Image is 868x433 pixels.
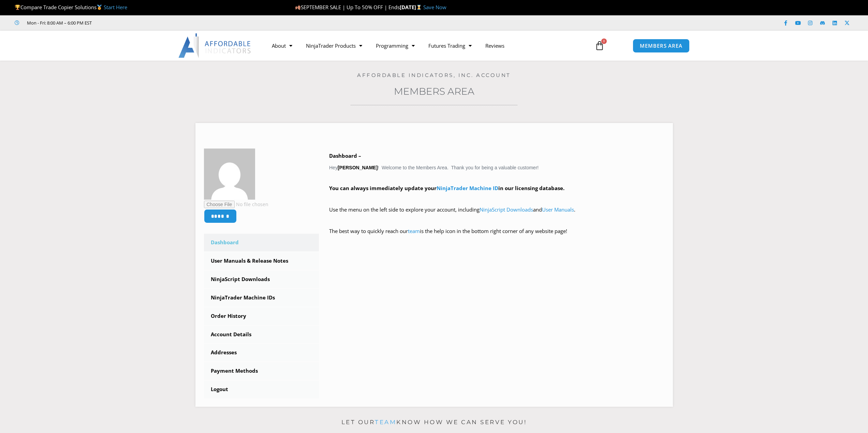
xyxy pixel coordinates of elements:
[375,419,396,426] a: team
[329,185,564,191] strong: You can always immediately update your in our licensing database.
[329,151,664,246] div: Hey ! Welcome to the Members Area. Thank you for being a valuable customer!
[329,152,361,159] b: Dashboard –
[295,5,300,10] img: 🍂
[15,4,127,11] span: Compare Trade Copier Solutions
[422,38,479,53] a: Futures Trading
[25,19,92,27] span: Mon - Fri: 8:00 AM – 6:00 PM EST
[15,5,20,10] img: 🏆
[101,19,204,26] iframe: Customer reviews powered by Trustpilot
[265,38,299,53] a: About
[357,72,511,78] a: Affordable Indicators, Inc. Account
[408,228,420,234] a: team
[178,33,252,58] img: LogoAI | Affordable Indicators – NinjaTrader
[204,289,319,307] a: NinjaTrader Machine IDs
[416,5,422,10] img: ⌛
[265,38,587,53] nav: Menu
[104,4,127,11] a: Start Here
[338,165,378,170] strong: [PERSON_NAME]
[299,38,369,53] a: NinjaTrader Products
[369,38,422,53] a: Programming
[400,4,423,11] strong: [DATE]
[195,417,673,428] p: Let our know how we can serve you!
[479,38,511,53] a: Reviews
[97,5,102,10] img: 🥇
[204,344,319,361] a: Addresses
[204,326,319,343] a: Account Details
[601,38,607,44] span: 0
[423,4,446,11] a: Save Now
[204,234,319,251] a: Dashboard
[633,39,690,53] a: MEMBERS AREA
[295,4,400,11] span: SEPTEMBER SALE | Up To 50% OFF | Ends
[329,227,664,246] p: The best way to quickly reach our is the help icon in the bottom right corner of any website page!
[585,36,615,56] a: 0
[204,362,319,380] a: Payment Methods
[204,234,319,398] nav: Account pages
[437,185,498,191] a: NinjaTrader Machine ID
[204,149,255,200] img: f5d02f681ed276882d606eef2e6d71d0f5e03db29c1cb53756a171ac2d4d0901
[204,270,319,288] a: NinjaScript Downloads
[204,252,319,270] a: User Manuals & Release Notes
[204,307,319,325] a: Order History
[640,43,682,48] span: MEMBERS AREA
[480,206,533,213] a: NinjaScript Downloads
[542,206,574,213] a: User Manuals
[394,86,474,97] a: Members Area
[329,205,664,224] p: Use the menu on the left side to explore your account, including and .
[204,381,319,398] a: Logout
